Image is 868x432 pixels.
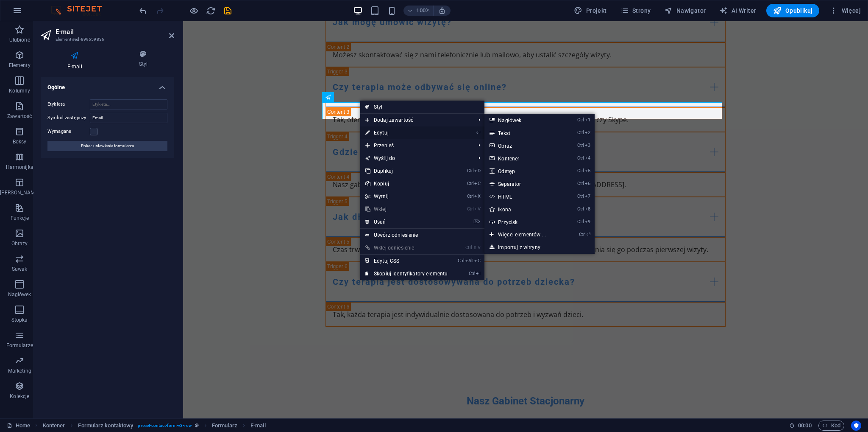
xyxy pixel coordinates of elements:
i: Ctrl [467,181,474,186]
i: Ctrl [577,130,584,135]
i: Ctrl [458,258,465,264]
a: Ctrl⏎Więcej elementów ... [484,228,562,241]
button: Projekt [570,4,610,17]
p: Funkcje [11,215,29,222]
i: 3 [585,143,590,148]
i: Przeładuj stronę [206,6,216,16]
i: 9 [585,219,590,224]
a: Ctrl6Separator [484,177,562,190]
i: ⏎ [476,130,480,135]
a: CtrlDDuplikuj [360,165,453,177]
i: 4 [585,155,590,161]
p: Elementy [9,62,31,69]
a: CtrlVWklej [360,203,453,216]
a: CtrlXWytnij [360,190,453,203]
i: I [476,271,480,276]
span: Kliknij, aby zaznaczyć. Kliknij dwukrotnie, aby edytować [43,421,65,431]
h6: Czas sesji [789,421,812,431]
button: Strony [617,4,654,17]
i: 2 [585,130,590,135]
button: Kliknij tutaj, aby wyjść z trybu podglądu i kontynuować edycję [189,6,199,16]
p: Kolekcje [10,393,29,400]
p: Kolumny [9,87,30,94]
i: Ctrl [579,232,586,237]
button: Opublikuj [766,4,819,17]
i: ⇧ [473,245,477,250]
i: 8 [585,206,590,212]
i: Alt [465,258,474,264]
i: Zapisz (Ctrl+S) [223,6,233,16]
h3: Element #ed-899659836 [56,36,157,43]
input: Symbol zastępczy... [90,113,167,123]
p: Nagłówek [8,291,31,298]
span: Dodaj zawartość [360,114,472,126]
a: CtrlAltCEdytuj CSS [360,255,453,267]
i: Cofnij: Przesuń elementy (Ctrl+Z) [138,6,148,16]
button: 100% [403,6,434,16]
button: reload [206,6,216,16]
i: Ten element jest konfigurowalnym ustawieniem wstępnym [195,423,199,428]
button: Kod [818,421,844,431]
i: Ctrl [577,194,584,199]
i: V [474,206,480,212]
a: Styl [360,101,484,113]
i: C [474,258,480,264]
i: Ctrl [577,155,584,161]
button: Usercentrics [851,421,861,431]
i: ⏎ [587,232,590,237]
p: Suwak [12,266,28,272]
h4: Ogólne [41,77,174,93]
nav: breadcrumb [43,421,266,431]
a: Kliknij, aby anulować zaznaczenie. Kliknij dwukrotnie, aby otworzyć Strony [7,421,30,431]
i: Ctrl [467,168,474,174]
p: Formularze [6,342,33,349]
span: Przenieś [360,139,472,152]
a: Importuj z witryny [484,241,594,254]
h4: E-mail [41,50,112,70]
i: 1 [585,117,590,123]
i: X [474,194,480,199]
i: V [478,245,480,250]
label: Symbol zastępczy [47,113,90,123]
i: 5 [585,168,590,174]
img: Editor Logo [49,6,112,16]
span: Projekt [574,6,606,15]
p: Harmonijka [6,164,33,171]
i: 6 [585,181,590,186]
span: Kliknij, aby zaznaczyć. Kliknij dwukrotnie, aby edytować [78,421,133,431]
a: ⌦Usuń [360,216,453,228]
a: Ctrl5Odstęp [484,165,562,177]
i: Ctrl [469,271,476,276]
i: Ctrl [467,206,474,212]
span: 00 00 [798,421,811,431]
p: Marketing [8,367,31,374]
p: Stopka [11,317,28,323]
span: AI Writer [719,6,756,15]
i: C [474,181,480,186]
i: Ctrl [467,194,474,199]
a: Utwórz odniesienie [360,229,484,241]
span: Więcej [829,6,861,15]
button: AI Writer [716,4,759,17]
span: Strony [620,6,651,15]
label: Etykieta [47,99,90,109]
p: Zawartość [7,113,32,120]
button: undo [138,6,148,16]
a: CtrlISkopiuj identyfikatory elementu [360,267,453,280]
input: Etykieta... [90,99,167,109]
a: Ctrl8Ikona [484,203,562,216]
a: ⏎Edytuj [360,126,453,139]
h2: E-mail [56,28,174,36]
a: Ctrl9Przycisk [484,216,562,228]
button: Więcej [826,4,864,17]
button: Nawigator [661,4,709,17]
button: Pokaż ustawienia formularza [47,141,167,151]
div: Projekt (Ctrl+Alt+Y) [570,4,610,17]
a: CtrlCKopiuj [360,177,453,190]
span: Opublikuj [773,6,812,15]
p: Boksy [13,138,27,145]
i: Ctrl [577,181,584,186]
span: : [804,422,805,429]
i: Ctrl [465,245,472,250]
h4: Styl [112,50,174,68]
